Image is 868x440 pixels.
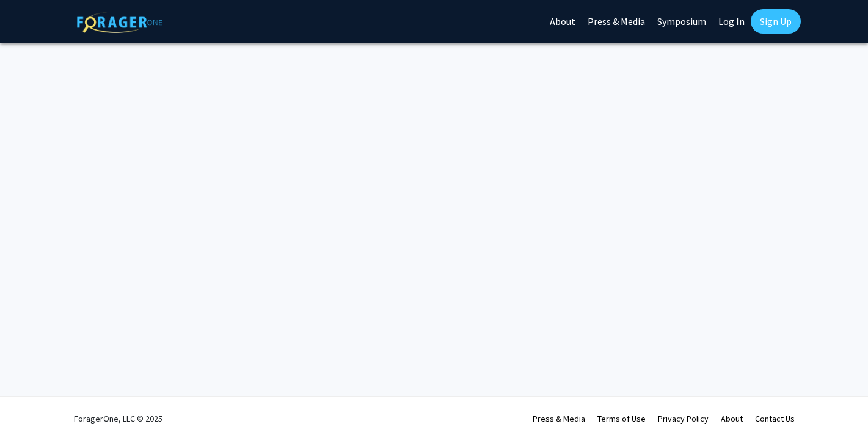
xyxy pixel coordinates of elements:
a: Sign Up [751,9,801,34]
a: Privacy Policy [658,413,709,424]
a: Press & Media [533,413,585,424]
img: ForagerOne Logo [77,12,162,33]
a: About [721,413,743,424]
a: Contact Us [755,413,795,424]
a: Terms of Use [597,413,646,424]
div: ForagerOne, LLC © 2025 [74,397,162,440]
